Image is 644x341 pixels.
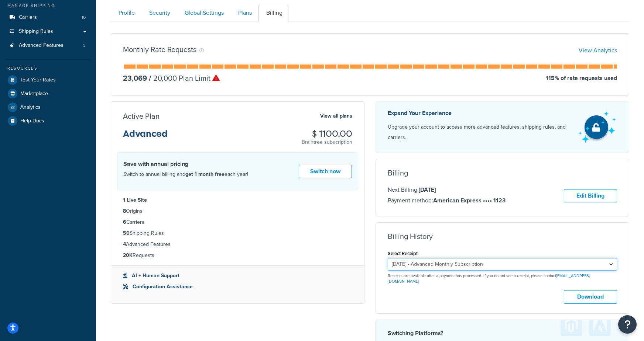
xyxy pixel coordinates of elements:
p: Next Billing: [388,185,506,195]
a: View Analytics [579,46,617,55]
a: Edit Billing [564,189,617,203]
p: Payment method: [388,196,506,205]
li: Requests [123,251,352,260]
h3: $ 1100.00 [302,129,352,139]
span: Advanced Features [19,42,64,49]
a: [EMAIL_ADDRESS][DOMAIN_NAME] [388,273,590,284]
li: Carriers [6,11,90,24]
label: Select Receipt [388,251,418,256]
p: 20,000 Plan Limit [147,73,220,83]
span: Carriers [19,14,37,21]
a: Marketplace [6,87,90,100]
a: Security [141,5,176,21]
span: / [149,73,151,84]
p: Expand Your Experience [388,108,572,118]
h4: Switching Platforms? [388,329,617,338]
li: Origins [123,207,352,215]
span: Shipping Rules [19,28,53,35]
span: Help Docs [20,118,44,124]
a: Help Docs [6,114,90,128]
strong: 8 [123,207,126,215]
span: Marketplace [20,91,48,97]
strong: [DATE] [419,185,436,194]
strong: 4 [123,240,126,248]
p: 115 % of rate requests used [546,73,617,83]
p: 23,069 [123,73,147,83]
strong: 1 Live Site [123,196,147,204]
p: Receipts are available after a payment has processed. If you do not see a receipt, please contact [388,273,617,285]
a: View all plans [320,111,352,121]
h3: Monthly Rate Requests [123,45,196,53]
h3: Billing History [388,232,433,240]
h3: Advanced [123,129,168,145]
li: Advanced Features [6,39,90,52]
li: AI + Human Support [123,272,352,280]
strong: get 1 month free [185,170,225,178]
a: Plans [230,5,258,21]
a: Advanced Features 3 [6,39,90,52]
span: 10 [82,14,86,21]
a: Carriers 10 [6,11,90,24]
p: Upgrade your account to access more advanced features, shipping rules, and carriers. [388,122,572,143]
a: Switch now [299,165,352,178]
a: Test Your Rates [6,73,90,87]
li: Advanced Features [123,240,352,248]
p: Switch to annual billing and each year! [123,170,248,179]
li: Carriers [123,218,352,226]
div: Resources [6,65,90,72]
strong: 20K [123,251,133,259]
a: Global Settings [177,5,230,21]
a: Expand Your Experience Upgrade your account to access more advanced features, shipping rules, and... [376,101,629,153]
a: Shipping Rules [6,25,90,38]
button: Download [564,290,617,304]
h3: Active Plan [123,112,160,120]
span: 3 [83,42,86,49]
button: Open Resource Center [618,315,637,334]
p: Braintree subscription [302,139,352,146]
strong: 50 [123,229,130,237]
h4: Save with annual pricing [123,160,248,168]
a: Profile [111,5,141,21]
strong: 6 [123,218,126,226]
a: Analytics [6,101,90,114]
div: Manage Shipping [6,3,90,9]
li: Shipping Rules [123,229,352,237]
h3: Billing [388,169,408,177]
span: Analytics [20,104,41,111]
span: Test Your Rates [20,77,56,83]
a: Billing [258,5,288,21]
li: Configuration Assistance [123,283,352,291]
strong: American Express •••• 1123 [433,196,506,205]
